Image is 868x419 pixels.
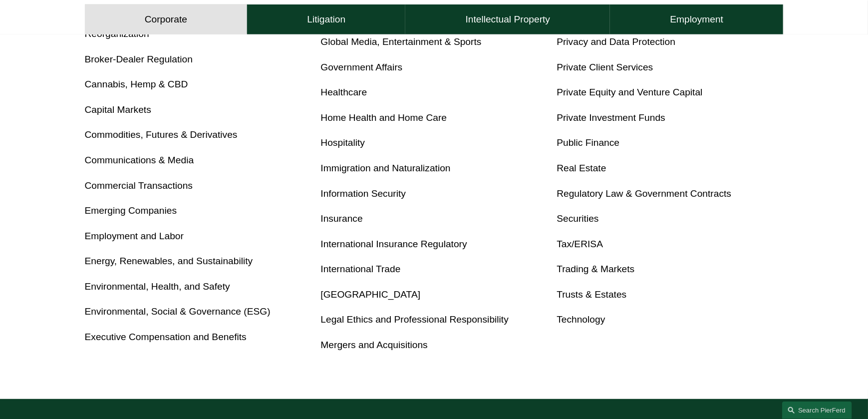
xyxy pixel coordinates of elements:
h4: Employment [670,13,724,25]
h4: Intellectual Property [466,13,551,25]
a: Commodities, Futures & Derivatives [85,129,238,140]
a: Trading & Markets [557,264,634,274]
a: Hospitality [321,137,365,148]
a: Executive Compensation and Benefits [85,332,247,342]
a: Private Equity and Venture Capital [557,87,702,97]
a: International Trade [321,264,401,274]
a: Emerging Companies [85,205,177,216]
a: Government Affairs [321,62,403,72]
a: International Insurance Regulatory [321,239,467,249]
h4: Litigation [307,13,345,25]
a: Trusts & Estates [557,289,626,300]
a: Mergers and Acquisitions [321,340,428,350]
a: Real Estate [557,163,606,173]
a: Home Health and Home Care [321,112,447,123]
a: Global Media, Entertainment & Sports [321,36,482,47]
a: Private Client Services [557,62,653,72]
a: Bankruptcy, Financial Restructuring, and Reorganization [85,11,257,39]
a: Securities [557,213,598,224]
a: Search this site [782,402,852,419]
a: Capital Markets [85,104,151,115]
a: Commercial Transactions [85,180,193,191]
a: Insurance [321,213,363,224]
a: Cannabis, Hemp & CBD [85,79,188,89]
a: Employment and Labor [85,231,184,241]
a: [GEOGRAPHIC_DATA] [321,289,421,300]
a: Tax/ERISA [557,239,603,249]
a: Healthcare [321,87,367,97]
a: Environmental, Social & Governance (ESG) [85,306,271,317]
a: Regulatory Law & Government Contracts [557,188,731,199]
a: Energy, Renewables, and Sustainability [85,256,253,266]
a: Immigration and Naturalization [321,163,451,173]
h4: Corporate [145,13,187,25]
a: Environmental, Health, and Safety [85,281,230,292]
a: Privacy and Data Protection [557,36,675,47]
a: Information Security [321,188,406,199]
a: Technology [557,314,605,325]
a: Private Investment Funds [557,112,665,123]
a: Communications & Media [85,155,194,165]
a: Public Finance [557,137,619,148]
a: Broker-Dealer Regulation [85,54,193,64]
a: Legal Ethics and Professional Responsibility [321,314,509,325]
